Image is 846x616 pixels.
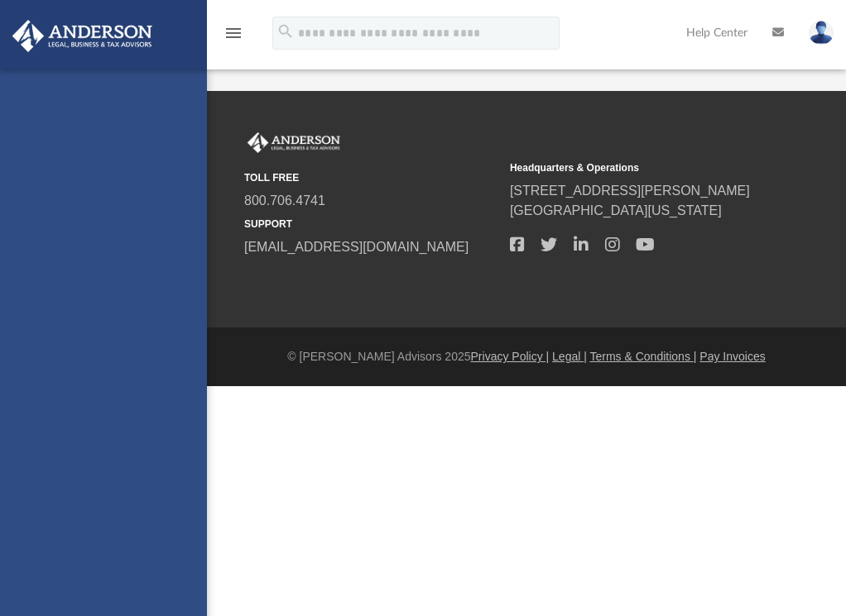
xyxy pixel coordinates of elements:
[244,217,498,232] small: SUPPORT
[510,160,764,175] small: Headquarters & Operations
[510,203,722,217] a: [GEOGRAPHIC_DATA][US_STATE]
[224,23,243,43] i: menu
[276,22,295,41] i: search
[207,348,846,365] div: © [PERSON_NAME] Advisors 2025
[244,132,344,154] img: Anderson Advisors Platinum Portal
[699,350,765,363] a: Pay Invoices
[471,350,550,363] a: Privacy Policy |
[552,350,587,363] a: Legal |
[224,31,243,43] a: menu
[809,21,834,45] img: User Pic
[244,240,469,254] a: [EMAIL_ADDRESS][DOMAIN_NAME]
[510,184,750,198] a: [STREET_ADDRESS][PERSON_NAME]
[244,170,498,185] small: TOLL FREE
[590,350,697,363] a: Terms & Conditions |
[7,20,157,52] img: Anderson Advisors Platinum Portal
[244,193,325,208] a: 800.706.4741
